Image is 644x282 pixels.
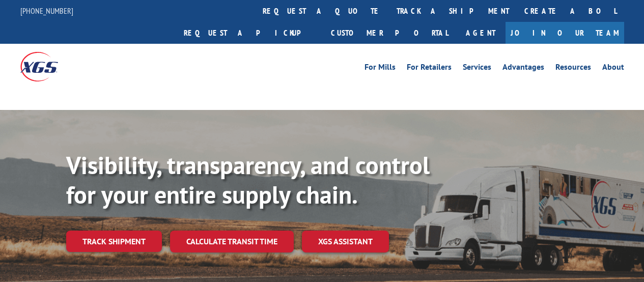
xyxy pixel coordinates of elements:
[302,231,389,252] a: XGS ASSISTANT
[456,22,506,44] a: Agent
[602,63,624,74] a: About
[407,63,452,74] a: For Retailers
[176,22,323,44] a: Request a pickup
[66,149,430,210] b: Visibility, transparency, and control for your entire supply chain.
[555,63,591,74] a: Resources
[66,231,162,252] a: Track shipment
[506,22,624,44] a: Join Our Team
[323,22,456,44] a: Customer Portal
[170,231,294,252] a: Calculate transit time
[20,6,73,16] a: [PHONE_NUMBER]
[365,63,396,74] a: For Mills
[463,63,491,74] a: Services
[502,63,544,74] a: Advantages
